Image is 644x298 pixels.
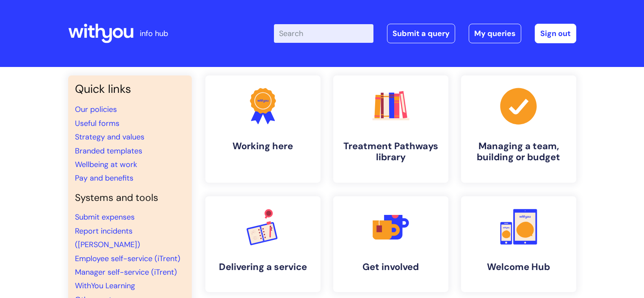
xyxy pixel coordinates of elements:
[469,24,521,43] a: My queries
[75,212,135,222] a: Submit expenses
[75,118,119,128] a: Useful forms
[75,226,140,250] a: Report incidents ([PERSON_NAME])
[75,146,142,156] a: Branded templates
[340,262,442,273] h4: Get involved
[387,24,455,43] a: Submit a query
[333,196,448,292] a: Get involved
[75,192,185,204] h4: Systems and tools
[212,262,314,273] h4: Delivering a service
[75,82,185,96] h3: Quick links
[274,24,373,43] input: Search
[274,24,576,43] div: | -
[205,75,321,183] a: Working here
[75,267,177,277] a: Manager self-service (iTrent)
[461,75,576,183] a: Managing a team, building or budget
[468,262,569,273] h4: Welcome Hub
[461,196,576,292] a: Welcome Hub
[75,173,133,183] a: Pay and benefits
[75,159,137,170] a: Wellbeing at work
[75,132,144,142] a: Strategy and values
[75,281,135,291] a: WithYou Learning
[468,141,569,163] h4: Managing a team, building or budget
[535,24,576,43] a: Sign out
[212,141,314,152] h4: Working here
[205,196,321,292] a: Delivering a service
[340,141,442,163] h4: Treatment Pathways library
[140,27,168,40] p: info hub
[75,104,117,114] a: Our policies
[333,75,448,183] a: Treatment Pathways library
[75,253,180,264] a: Employee self-service (iTrent)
